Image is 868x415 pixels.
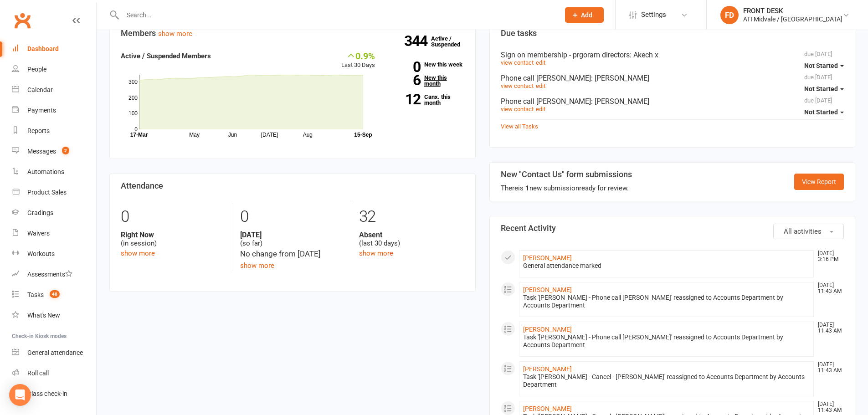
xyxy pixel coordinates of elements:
[27,45,59,52] div: Dashboard
[27,127,50,134] div: Reports
[501,29,844,38] h3: Due tasks
[501,74,844,82] div: Phone call [PERSON_NAME]
[62,147,69,154] span: 2
[804,104,844,120] button: Not Started
[359,249,393,257] a: show more
[240,203,345,231] div: 0
[813,362,843,374] time: [DATE] 11:43 AM
[121,231,226,248] div: (in session)
[389,60,421,74] strong: 0
[341,51,375,61] div: 0.9%
[525,184,529,192] strong: 1
[389,75,464,87] a: 6New this month
[12,121,96,141] a: Reports
[813,401,843,413] time: [DATE] 11:43 AM
[12,343,96,363] a: General attendance kiosk mode
[743,7,842,15] div: FRONT DESK
[12,264,96,285] a: Assessments
[11,9,34,32] a: Clubworx
[804,85,838,92] span: Not Started
[12,363,96,384] a: Roll call
[773,224,844,239] button: All activities
[536,106,545,113] a: edit
[784,227,822,236] span: All activities
[565,7,604,23] button: Add
[389,94,464,106] a: 12Canx. this month
[27,189,67,196] div: Product Sales
[501,123,538,130] a: View all Tasks
[813,282,843,294] time: [DATE] 11:43 AM
[27,168,64,175] div: Automations
[523,365,572,373] a: [PERSON_NAME]
[27,312,60,319] div: What's New
[581,11,592,19] span: Add
[523,326,572,333] a: [PERSON_NAME]
[404,34,431,48] strong: 344
[523,254,572,261] a: [PERSON_NAME]
[591,97,649,106] span: : [PERSON_NAME]
[12,285,96,305] a: Tasks 48
[12,305,96,326] a: What's New
[431,29,471,54] a: 344Active / Suspended
[27,86,53,93] div: Calendar
[12,203,96,223] a: Gradings
[389,73,421,87] strong: 6
[27,250,55,257] div: Workouts
[359,231,464,248] div: (last 30 days)
[804,57,844,74] button: Not Started
[240,231,345,239] strong: [DATE]
[9,384,31,406] div: Open Intercom Messenger
[12,182,96,203] a: Product Sales
[27,148,56,155] div: Messages
[591,74,649,82] span: : [PERSON_NAME]
[501,170,632,179] h3: New "Contact Us" form submissions
[523,286,572,293] a: [PERSON_NAME]
[12,223,96,244] a: Waivers
[158,30,192,38] a: show more
[523,373,810,389] div: Task '[PERSON_NAME] - Cancel - [PERSON_NAME]' reassigned to Accounts Department by Accounts Depar...
[121,231,226,239] strong: Right Now
[12,100,96,121] a: Payments
[501,97,844,106] div: Phone call [PERSON_NAME]
[794,174,844,190] a: View Report
[523,405,572,412] a: [PERSON_NAME]
[743,15,842,23] div: ATI Midvale / [GEOGRAPHIC_DATA]
[27,369,49,377] div: Roll call
[12,244,96,264] a: Workouts
[720,6,739,24] div: FD
[27,291,44,298] div: Tasks
[240,261,274,270] a: show more
[120,9,553,21] input: Search...
[501,51,844,59] div: Sign on membership - prgoram directors
[501,183,632,194] div: There is new submission ready for review.
[359,231,464,239] strong: Absent
[523,262,810,270] div: General attendance marked
[27,107,56,114] div: Payments
[12,162,96,182] a: Automations
[121,29,464,38] h3: Members
[501,82,534,89] a: view contact
[804,81,844,97] button: Not Started
[804,108,838,116] span: Not Started
[523,333,810,349] div: Task '[PERSON_NAME] - Phone call [PERSON_NAME]' reassigned to Accounts Department by Accounts Dep...
[341,51,375,70] div: Last 30 Days
[501,106,534,113] a: view contact
[12,384,96,404] a: Class kiosk mode
[536,59,545,66] a: edit
[12,141,96,162] a: Messages 2
[501,224,844,233] h3: Recent Activity
[813,251,843,262] time: [DATE] 3:16 PM
[804,62,838,69] span: Not Started
[12,59,96,80] a: People
[121,52,211,60] strong: Active / Suspended Members
[121,203,226,231] div: 0
[501,59,534,66] a: view contact
[27,349,83,356] div: General attendance
[240,248,345,260] div: No change from [DATE]
[641,5,666,25] span: Settings
[359,203,464,231] div: 32
[630,51,658,59] span: : Akech x
[121,181,464,190] h3: Attendance
[27,390,67,397] div: Class check-in
[240,231,345,248] div: (so far)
